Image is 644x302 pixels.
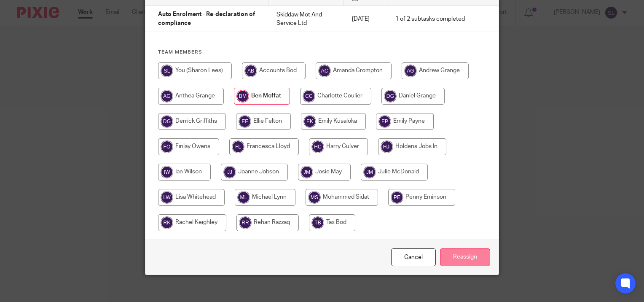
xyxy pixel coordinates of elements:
[158,12,255,27] span: Auto Enrolment - Re-declaration of compliance
[276,11,335,28] p: Skiddaw Mot And Service Ltd
[387,6,473,32] td: 1 of 2 subtasks completed
[440,248,490,267] input: Reassign
[158,49,486,56] h4: Team members
[391,248,436,267] a: Close this dialog window
[352,15,378,23] p: [DATE]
